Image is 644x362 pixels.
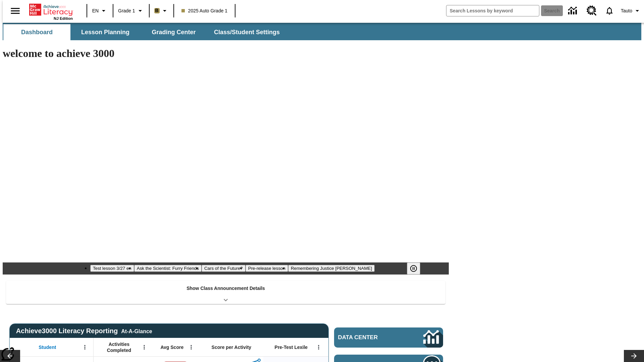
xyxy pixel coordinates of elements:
[134,265,202,272] button: Slide 2 Ask the Scientist: Furry Friends
[155,6,159,15] span: B
[160,344,183,350] span: Avg Score
[583,2,601,20] a: Resource Center, Will open in new tab
[3,24,70,40] button: Dashboard
[246,265,288,272] button: Slide 4 Pre-release lesson
[338,334,401,341] span: Data Center
[407,262,420,275] button: Pause
[3,24,286,40] div: SubNavbar
[275,344,308,350] span: Pre-Test Lexile
[407,262,427,275] div: Pause
[288,265,375,272] button: Slide 5 Remembering Justice O'Connor
[334,327,443,348] a: Data Center
[564,2,583,20] a: Data Center
[5,1,25,21] button: Open side menu
[39,344,56,350] span: Student
[186,342,196,352] button: Open Menu
[181,7,228,14] span: 2025 Auto Grade 1
[3,47,449,60] h1: welcome to achieve 3000
[140,24,207,40] button: Grading Center
[209,24,285,40] button: Class/Student Settings
[212,344,252,350] span: Score per Activity
[80,342,90,352] button: Open Menu
[90,265,134,272] button: Slide 1 Test lesson 3/27 en
[92,7,99,14] span: EN
[97,341,141,353] span: Activities Completed
[618,5,644,17] button: Profile/Settings
[115,5,147,17] button: Grade: Grade 1, Select a grade
[72,24,139,40] button: Lesson Planning
[29,2,73,20] div: Home
[54,16,73,20] span: NJ Edition
[29,3,73,16] a: Home
[624,350,644,362] button: Lesson carousel, Next
[314,342,324,352] button: Open Menu
[186,285,265,292] p: Show Class Announcement Details
[202,265,246,272] button: Slide 3 Cars of the Future?
[3,23,641,40] div: SubNavbar
[89,5,111,17] button: Language: EN, Select a language
[16,327,152,335] span: Achieve3000 Literacy Reporting
[601,2,618,19] a: Notifications
[121,327,152,335] div: At-A-Glance
[139,342,149,352] button: Open Menu
[621,7,632,14] span: Tauto
[118,7,135,14] span: Grade 1
[446,5,539,16] input: search field
[6,281,445,304] div: Show Class Announcement Details
[152,5,171,17] button: Boost Class color is light brown. Change class color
